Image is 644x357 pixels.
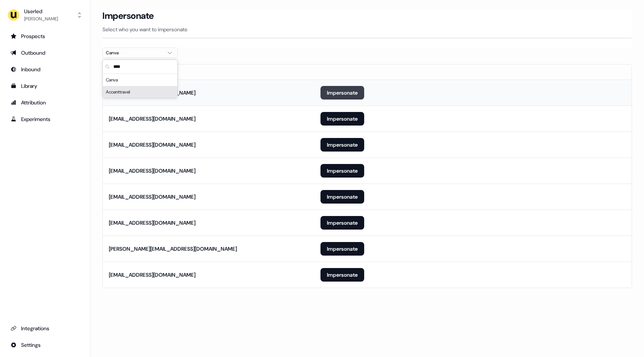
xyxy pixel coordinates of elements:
[6,80,84,92] a: Go to templates
[320,190,364,204] button: Impersonate
[6,322,84,334] a: Go to integrations
[11,341,79,349] div: Settings
[320,268,364,282] button: Impersonate
[320,216,364,230] button: Impersonate
[24,15,58,23] div: [PERSON_NAME]
[11,99,79,106] div: Attribution
[6,97,84,109] a: Go to attribution
[6,113,84,125] a: Go to experiments
[103,74,177,98] div: Suggestions
[6,339,84,351] a: Go to integrations
[103,64,314,80] th: Email
[109,141,195,149] div: [EMAIL_ADDRESS][DOMAIN_NAME]
[320,138,364,152] button: Impersonate
[102,10,154,21] h3: Impersonate
[11,82,79,90] div: Library
[11,115,79,123] div: Experiments
[24,8,58,15] div: Userled
[11,66,79,73] div: Inbound
[320,112,364,126] button: Impersonate
[109,271,195,279] div: [EMAIL_ADDRESS][DOMAIN_NAME]
[109,115,195,123] div: [EMAIL_ADDRESS][DOMAIN_NAME]
[109,167,195,175] div: [EMAIL_ADDRESS][DOMAIN_NAME]
[103,74,177,86] div: Canva
[6,63,84,75] a: Go to Inbound
[6,30,84,42] a: Go to prospects
[320,242,364,256] button: Impersonate
[11,325,79,332] div: Integrations
[320,164,364,178] button: Impersonate
[103,86,177,98] div: Accenttravel
[320,86,364,100] button: Impersonate
[102,26,632,33] p: Select who you want to impersonate
[102,47,178,58] button: Canva
[109,193,195,201] div: [EMAIL_ADDRESS][DOMAIN_NAME]
[11,49,79,57] div: Outbound
[106,49,162,57] div: Canva
[6,47,84,59] a: Go to outbound experience
[6,6,84,24] button: Userled[PERSON_NAME]
[109,219,195,227] div: [EMAIL_ADDRESS][DOMAIN_NAME]
[109,245,237,253] div: [PERSON_NAME][EMAIL_ADDRESS][DOMAIN_NAME]
[11,32,79,40] div: Prospects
